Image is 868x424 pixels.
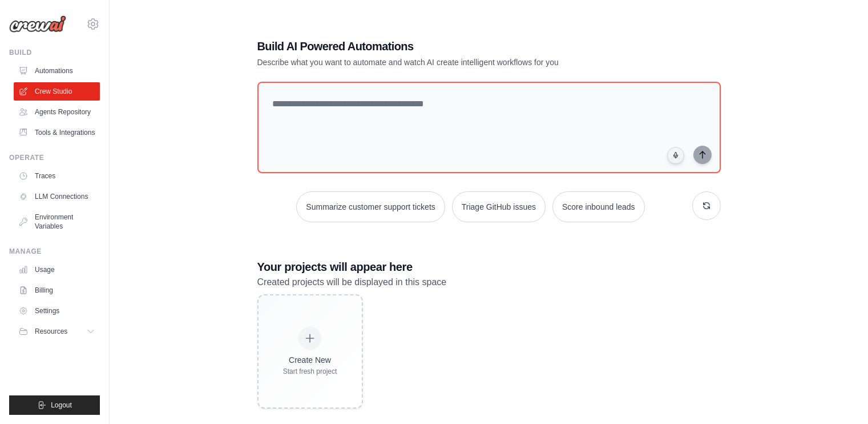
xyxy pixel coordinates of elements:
p: Describe what you want to automate and watch AI create intelligent workflows for you [257,57,641,68]
button: Triage GitHub issues [452,191,546,222]
a: Environment Variables [14,208,100,235]
button: Logout [9,395,100,415]
a: Usage [14,261,100,279]
div: Manage [9,247,100,256]
button: Click to speak your automation idea [667,147,684,164]
h1: Build AI Powered Automations [257,38,641,54]
div: Start fresh project [283,367,337,376]
a: Traces [14,167,100,185]
button: Resources [14,322,100,341]
img: Logo [9,15,66,33]
button: Score inbound leads [552,191,645,222]
span: Logout [51,401,72,410]
p: Created projects will be displayed in this space [257,275,721,290]
span: Resources [35,327,67,336]
a: Settings [14,302,100,320]
div: Build [9,48,100,57]
a: Billing [14,281,100,299]
a: Crew Studio [14,82,100,101]
button: Summarize customer support tickets [296,191,445,222]
a: Automations [14,62,100,80]
a: LLM Connections [14,187,100,206]
div: Operate [9,153,100,162]
a: Tools & Integrations [14,123,100,142]
button: Get new suggestions [692,191,721,220]
div: Create New [283,354,337,366]
h3: Your projects will appear here [257,259,721,275]
a: Agents Repository [14,103,100,121]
